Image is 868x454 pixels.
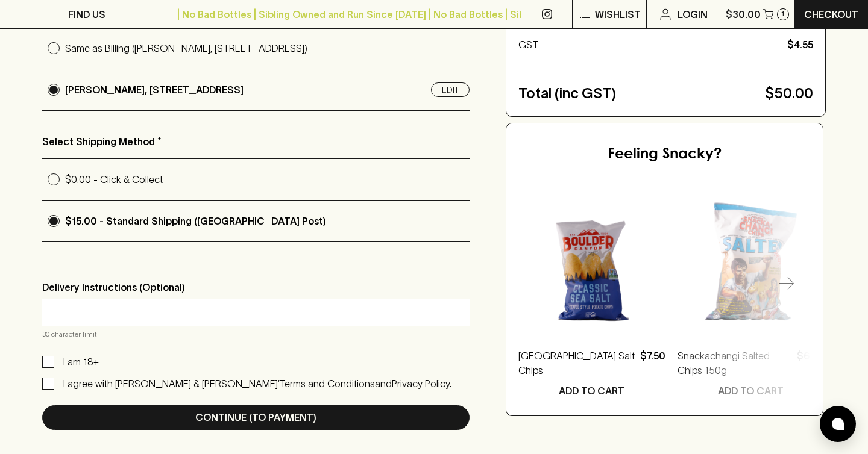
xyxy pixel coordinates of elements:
img: bubble-icon [832,418,844,430]
p: $15.00 - Standard Shipping ([GEOGRAPHIC_DATA] Post) [65,214,470,228]
button: [PERSON_NAME], [STREET_ADDRESS] [431,82,470,97]
p: Wishlist [595,7,641,22]
p: and [375,378,392,389]
p: 30 character limit [42,328,470,340]
img: Snackachangi Salted Chips 150g [678,190,825,337]
a: Snackachangi Salted Chips 150g [678,349,792,378]
div: [PERSON_NAME], [STREET_ADDRESS] [65,82,470,97]
p: Continue (To Payment) [195,410,316,424]
p: I am 18+ [63,355,99,369]
p: ADD TO CART [559,384,624,398]
p: Total (inc GST) [518,82,760,104]
button: ADD TO CART [678,378,825,403]
p: I agree with [PERSON_NAME] & [PERSON_NAME]’ [63,378,280,389]
img: Boulder Canyon Sea Salt Chips [518,190,665,337]
p: $7.50 [640,349,665,378]
p: Delivery Instructions (Optional) [42,280,470,294]
p: $50.00 [765,82,813,104]
p: ADD TO CART [718,384,784,398]
p: FIND US [68,7,105,22]
p: Same as Billing ([PERSON_NAME], [STREET_ADDRESS]) [65,41,470,55]
p: 1 [781,11,784,17]
p: Checkout [804,7,858,22]
button: ADD TO CART [518,378,665,403]
p: GST [518,37,782,52]
a: [GEOGRAPHIC_DATA] Salt Chips [518,349,635,378]
p: $4.55 [787,37,813,52]
p: Login [678,7,708,22]
h5: Feeling Snacky? [608,145,722,164]
button: Continue (To Payment) [42,405,470,430]
p: $6.50 [797,349,825,378]
p: Select Shipping Method * [42,134,470,149]
p: $0.00 - Click & Collect [65,172,470,187]
p: $30.00 [726,7,761,22]
a: Terms and Conditions [280,378,375,389]
a: Privacy Policy. [392,378,451,389]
